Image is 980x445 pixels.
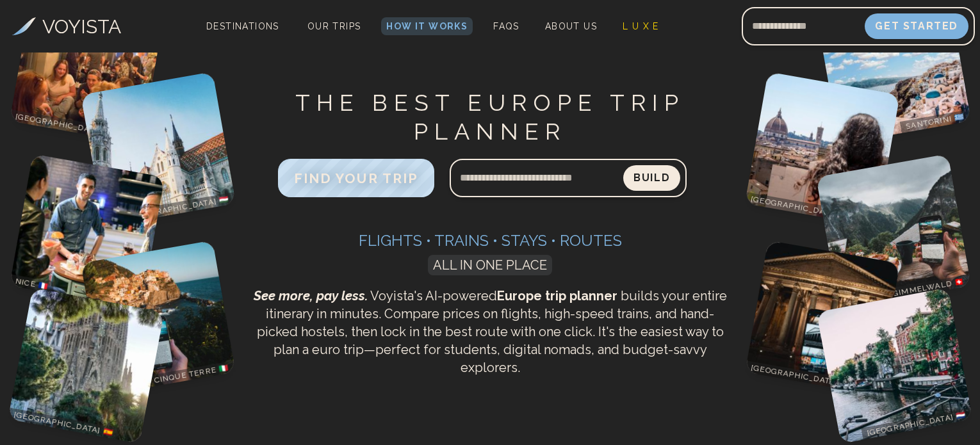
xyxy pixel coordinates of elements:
[381,17,473,35] a: How It Works
[302,17,366,35] a: Our Trips
[488,17,525,35] a: FAQs
[8,407,119,439] p: [GEOGRAPHIC_DATA] 🇪🇸
[742,11,865,42] input: Email address
[744,72,899,227] img: Florence
[250,231,730,251] h3: Flights • Trains • Stays • Routes
[12,12,121,41] a: VOYISTA
[623,21,659,31] span: L U X E
[81,72,236,227] img: Budapest
[201,16,284,54] span: Destinations
[307,21,361,31] span: Our Trips
[623,165,680,191] button: Build
[816,287,972,443] img: Amsterdam
[860,407,972,439] p: [GEOGRAPHIC_DATA] 🇳🇱
[617,17,664,35] a: L U X E
[493,21,519,31] span: FAQs
[294,170,418,186] span: FIND YOUR TRIP
[865,13,968,39] button: Get Started
[8,287,163,443] img: Barcelona
[428,255,552,275] span: ALL IN ONE PLACE
[42,12,121,41] h3: VOYISTA
[10,274,54,293] p: Nice 🇫🇷
[545,21,597,31] span: About Us
[278,174,434,186] a: FIND YOUR TRIP
[250,88,730,146] h1: THE BEST EUROPE TRIP PLANNER
[386,21,468,31] span: How It Works
[10,154,165,309] img: Nice
[540,17,602,35] a: About Us
[450,163,623,193] input: Search query
[816,154,971,309] img: Gimmelwald
[497,288,617,303] strong: Europe trip planner
[254,288,368,303] span: See more, pay less.
[250,287,730,376] p: Voyista's AI-powered builds your entire itinerary in minutes. Compare prices on flights, high-spe...
[278,159,434,197] button: FIND YOUR TRIP
[12,17,36,35] img: Voyista Logo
